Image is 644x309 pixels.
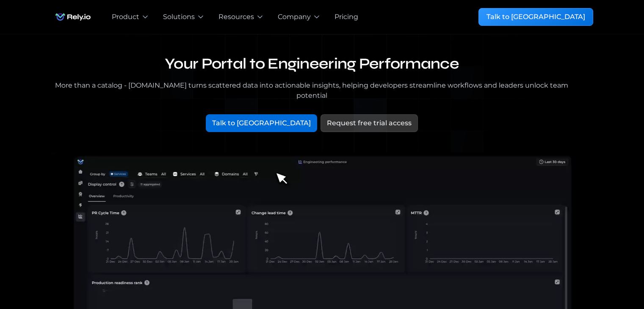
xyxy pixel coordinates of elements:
[212,118,311,128] div: Talk to [GEOGRAPHIC_DATA]
[51,8,95,25] img: Rely.io logo
[112,12,139,22] div: Product
[588,253,632,297] iframe: Chatbot
[327,118,412,128] div: Request free trial access
[278,12,311,22] div: Company
[478,8,593,26] a: Talk to [GEOGRAPHIC_DATA]
[51,80,573,101] div: More than a catalog - [DOMAIN_NAME] turns scattered data into actionable insights, helping develo...
[51,8,95,25] a: home
[334,12,358,22] a: Pricing
[218,12,254,22] div: Resources
[206,114,317,132] a: Talk to [GEOGRAPHIC_DATA]
[321,114,418,132] a: Request free trial access
[163,12,195,22] div: Solutions
[51,55,573,74] h1: Your Portal to Engineering Performance
[486,12,585,22] div: Talk to [GEOGRAPHIC_DATA]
